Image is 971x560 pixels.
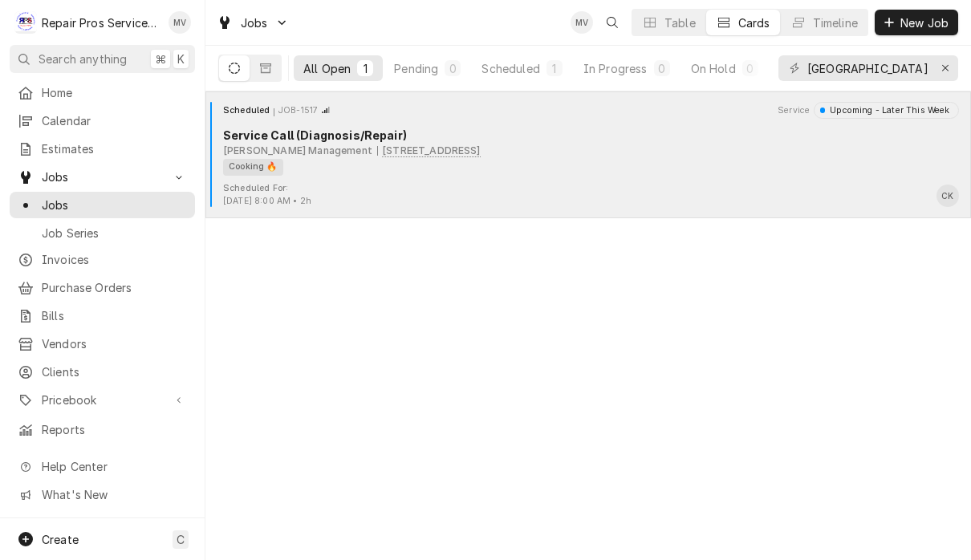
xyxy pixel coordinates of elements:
div: Object Subtext Secondary [377,144,481,158]
a: Reports [10,416,195,443]
a: Bills [10,302,195,329]
div: R [14,11,37,34]
span: Reports [42,421,187,438]
div: Repair Pros Services Inc's Avatar [14,11,37,34]
span: Home [42,84,187,101]
div: Card Header [212,102,965,118]
span: Jobs [42,197,187,213]
button: Erase input [932,55,958,81]
div: Object Subtext [223,144,959,158]
span: Vendors [42,335,187,352]
div: Table [664,14,696,31]
div: Card Footer [212,182,965,208]
span: Search anything [39,51,127,67]
a: Job Series [10,220,195,246]
a: Go to What's New [10,481,195,508]
div: Timeline [813,14,858,31]
div: Repair Pros Services Inc [42,14,160,31]
div: Object Extra Context Footer Label [223,182,311,195]
span: Purchase Orders [42,279,187,296]
span: Pricebook [42,392,163,408]
span: ⌘ [155,51,166,67]
a: Go to Jobs [10,164,195,190]
div: Object State [223,104,274,117]
span: [DATE] 8:00 AM • 2h [223,196,311,206]
span: New Job [897,14,952,31]
div: Object Tag List [223,159,953,176]
button: Open search [599,10,625,35]
span: Jobs [42,168,163,185]
div: Object Status [814,102,959,118]
div: 0 [746,60,755,77]
div: Pending [394,60,438,77]
div: Object ID [278,104,318,117]
a: Home [10,79,195,106]
div: All Open [303,60,351,77]
div: Upcoming - Later This Week [825,104,949,117]
span: Bills [42,307,187,324]
div: On Hold [691,60,736,77]
span: Invoices [42,251,187,268]
div: MV [571,11,593,34]
span: Jobs [241,14,268,31]
span: K [177,51,185,67]
span: Calendar [42,112,187,129]
div: Cards [738,14,770,31]
a: Invoices [10,246,195,273]
a: Calendar [10,108,195,134]
a: Go to Jobs [210,10,295,36]
div: Card Header Secondary Content [778,102,959,118]
div: Card Footer Extra Context [223,182,311,208]
div: Object Subtext Primary [223,144,372,158]
div: Mindy Volker's Avatar [571,11,593,34]
a: Go to Pricebook [10,387,195,413]
a: Clients [10,359,195,385]
div: Card Body [212,127,965,175]
div: Cooking 🔥 [223,159,283,176]
div: Caleb Kvale's Avatar [936,185,959,207]
div: CK [936,185,959,207]
div: 1 [550,60,559,77]
span: Clients [42,363,187,380]
a: Estimates [10,136,195,162]
div: Card Header Primary Content [223,102,331,118]
a: Vendors [10,331,195,357]
span: Job Series [42,225,187,241]
button: Search anything⌘K [10,45,195,73]
div: Card Footer Primary Content [936,185,959,207]
div: 0 [657,60,667,77]
div: Object Extra Context Footer Value [223,195,311,208]
a: Go to Help Center [10,453,195,480]
span: Help Center [42,458,185,475]
div: Job Card: JOB-1517 [205,91,971,218]
div: Object Extra Context Header [778,104,810,117]
button: New Job [875,10,958,35]
span: Estimates [42,140,187,157]
span: What's New [42,486,185,503]
div: 0 [448,60,457,77]
div: 1 [360,60,370,77]
div: Mindy Volker's Avatar [169,11,191,34]
span: C [177,531,185,548]
a: Jobs [10,192,195,218]
span: Create [42,533,79,546]
input: Keyword search [807,55,928,81]
div: Scheduled [481,60,539,77]
div: In Progress [583,60,648,77]
div: MV [169,11,191,34]
a: Purchase Orders [10,274,195,301]
div: Object Title [223,127,959,144]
